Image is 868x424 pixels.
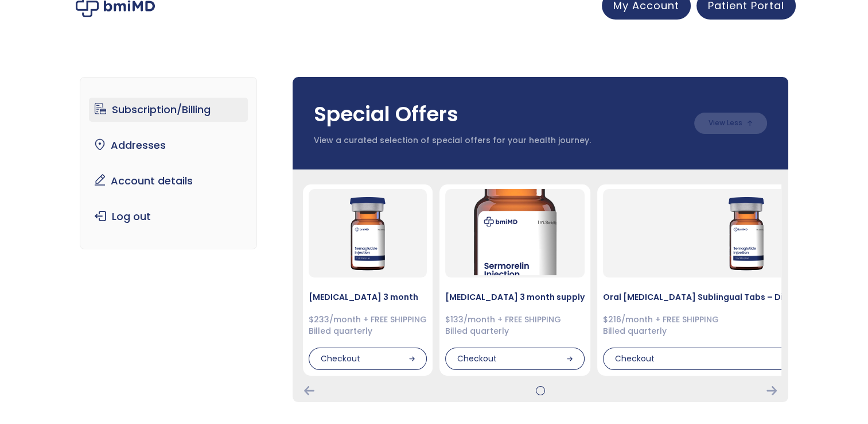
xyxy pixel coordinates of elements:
[314,100,683,129] h3: Special Offers
[445,291,585,303] h4: [MEDICAL_DATA] 3 month supply
[445,314,585,337] div: $133/month + FREE SHIPPING Billed quarterly
[89,205,248,229] a: Log out
[89,98,248,122] a: Subscription/Billing
[314,135,683,147] p: View a curated selection of special offers for your health journey.
[80,77,257,249] nav: Account pages
[89,133,248,157] a: Addresses
[445,348,585,371] div: Checkout
[304,386,314,395] div: Previous Card
[89,169,248,193] a: Account details
[309,291,427,303] h4: [MEDICAL_DATA] 3 month
[309,348,427,371] div: Checkout
[309,314,427,337] div: $233/month + FREE SHIPPING Billed quarterly
[766,386,777,395] div: Next Card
